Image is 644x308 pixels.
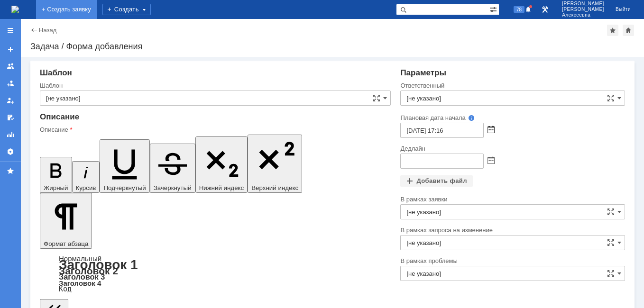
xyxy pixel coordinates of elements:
[3,76,18,91] a: Заявки в моей ответственности
[39,27,56,34] a: Назад
[400,196,623,202] div: В рамках заявки
[59,265,118,276] a: Заголовок 2
[195,136,248,193] button: Нижний индекс
[400,82,623,89] div: Ответственный
[30,42,635,51] div: Задача / Форма добавления
[400,258,623,264] div: В рамках проблемы
[607,25,618,36] div: Добавить в избранное
[102,4,151,15] div: Создать
[3,93,18,108] a: Мои заявки
[59,257,138,272] a: Заголовок 1
[72,161,100,193] button: Курсив
[251,184,298,191] span: Верхний индекс
[3,59,18,74] a: Заявки на командах
[607,94,615,102] span: Сложная форма
[400,227,623,233] div: В рамках запроса на изменение
[40,112,79,121] span: Описание
[3,42,18,57] a: Создать заявку
[40,68,72,77] span: Шаблон
[154,184,192,191] span: Зачеркнутый
[44,184,68,191] span: Жирный
[400,145,623,152] div: Дедлайн
[514,6,524,13] span: 78
[400,115,612,121] div: Плановая дата начала
[400,68,446,77] span: Параметры
[607,239,615,246] span: Сложная форма
[199,184,244,191] span: Нижний индекс
[562,12,604,18] span: Алексеевна
[100,139,149,193] button: Подчеркнутый
[539,4,551,15] a: Перейти в интерфейс администратора
[373,94,380,102] span: Сложная форма
[3,127,18,142] a: Отчеты
[40,255,391,292] div: Формат абзаца
[607,208,615,216] span: Сложная форма
[40,127,389,133] div: Описание
[59,279,101,287] a: Заголовок 4
[3,144,18,159] a: Настройки
[11,6,19,13] img: logo
[76,184,96,191] span: Курсив
[40,193,92,249] button: Формат абзаца
[607,270,615,277] span: Сложная форма
[562,1,604,7] span: [PERSON_NAME]
[44,240,88,247] span: Формат абзаца
[562,7,604,12] span: [PERSON_NAME]
[3,110,18,125] a: Мои согласования
[59,254,101,263] a: Нормальный
[40,157,72,193] button: Жирный
[59,272,105,281] a: Заголовок 3
[150,144,195,193] button: Зачеркнутый
[623,25,634,36] div: Сделать домашней страницей
[11,6,19,13] a: Перейти на домашнюю страницу
[489,4,499,13] span: Расширенный поиск
[103,184,146,191] span: Подчеркнутый
[59,285,72,293] a: Код
[40,82,389,89] div: Шаблон
[248,135,302,193] button: Верхний индекс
